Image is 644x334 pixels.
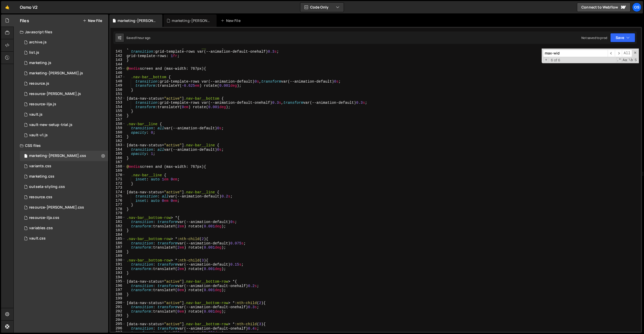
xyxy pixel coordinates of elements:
[110,169,126,173] div: 169
[20,130,108,140] div: 16596/45132.js
[608,50,615,57] span: ​
[20,89,108,99] div: 16596/46194.js
[110,207,126,211] div: 178
[110,326,126,331] div: 206
[110,301,126,305] div: 200
[110,177,126,181] div: 171
[110,164,126,169] div: 168
[29,92,81,96] div: resource-[PERSON_NAME].js
[20,120,108,130] div: 16596/45152.js
[14,27,108,37] div: Javascript files
[577,3,631,12] a: Connect to Webflow
[29,123,72,127] div: vault-new-setup-trial.js
[110,66,126,71] div: 145
[29,226,53,230] div: variables.css
[20,37,108,47] div: 16596/46210.js
[110,271,126,275] div: 193
[110,54,126,58] div: 142
[29,50,39,55] div: list.js
[110,134,126,139] div: 161
[110,313,126,318] div: 203
[110,75,126,79] div: 147
[20,171,108,182] div: 16596/45446.css
[29,216,59,220] div: resource-ilja.css
[110,58,126,62] div: 143
[110,109,126,113] div: 155
[110,49,126,54] div: 141
[110,92,126,96] div: 151
[110,198,126,203] div: 176
[110,296,126,301] div: 199
[110,224,126,228] div: 182
[110,322,126,326] div: 205
[110,117,126,122] div: 157
[110,267,126,271] div: 192
[110,83,126,88] div: 149
[20,182,108,192] div: 16596/45156.css
[610,33,635,42] button: Save
[20,99,108,109] div: 16596/46195.js
[110,284,126,288] div: 196
[628,58,633,63] span: Whole Word Search
[110,262,126,267] div: 191
[29,40,47,45] div: archive.js
[83,19,102,23] button: New File
[110,79,126,84] div: 148
[110,228,126,233] div: 183
[634,58,637,63] span: Search In Selection
[300,3,344,12] button: Code Only
[118,18,156,23] div: marketing-[PERSON_NAME].css
[29,164,51,169] div: variants.css
[110,237,126,241] div: 185
[20,233,108,244] div: 16596/45153.css
[110,233,126,237] div: 184
[110,96,126,101] div: 152
[110,245,126,250] div: 187
[110,288,126,292] div: 197
[110,186,126,190] div: 173
[110,113,126,118] div: 156
[110,62,126,67] div: 144
[110,254,126,258] div: 189
[29,81,49,86] div: resource.js
[110,173,126,177] div: 170
[20,151,108,161] div: 16596/46284.css
[1,1,14,13] a: 🤙
[110,250,126,254] div: 188
[20,68,108,78] div: 16596/45424.js
[110,147,126,152] div: 164
[543,58,549,62] span: Toggle Replace mode
[20,47,108,58] div: 16596/45151.js
[29,185,65,189] div: outseta-styling.css
[20,161,108,171] div: 16596/45511.css
[20,58,108,68] div: 16596/45422.js
[622,58,628,63] span: CaseSensitive Search
[110,105,126,109] div: 154
[29,174,54,179] div: marketing.css
[136,36,151,40] div: 1 hour ago
[110,71,126,75] div: 146
[110,211,126,216] div: 179
[20,4,38,10] div: Osmo V2
[110,241,126,245] div: 186
[110,122,126,126] div: 158
[20,202,108,213] div: 16596/46196.css
[110,130,126,135] div: 160
[110,309,126,314] div: 202
[20,18,29,23] h2: Files
[110,181,126,186] div: 172
[29,61,51,65] div: marketing.js
[110,190,126,194] div: 174
[20,109,108,120] div: 16596/45133.js
[110,279,126,284] div: 195
[615,50,622,57] span: ​
[29,112,43,117] div: vault.js
[616,58,622,63] span: RegExp Search
[632,3,641,12] a: Os
[110,203,126,207] div: 177
[110,194,126,198] div: 175
[29,195,52,200] div: resource.css
[20,223,108,233] div: 16596/45154.css
[221,18,242,23] div: New File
